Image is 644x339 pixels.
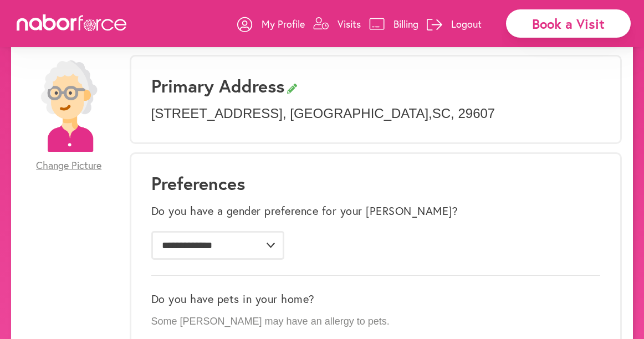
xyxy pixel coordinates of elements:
a: Billing [369,7,418,40]
label: Do you have a gender preference for your [PERSON_NAME]? [151,204,458,218]
p: My Profile [262,17,305,30]
div: Book a Visit [506,9,631,38]
p: Visits [338,17,361,30]
a: Visits [313,7,361,40]
img: efc20bcf08b0dac87679abea64c1faab.png [23,60,115,152]
p: [STREET_ADDRESS] , [GEOGRAPHIC_DATA] , SC , 29607 [151,106,600,122]
a: Logout [427,7,482,40]
h1: Preferences [151,173,600,194]
label: Do you have pets in your home? [151,292,315,306]
p: Billing [393,17,418,30]
a: My Profile [237,7,305,40]
p: Some [PERSON_NAME] may have an allergy to pets. [151,316,600,328]
p: Logout [451,17,482,30]
span: Change Picture [36,160,101,172]
h3: Primary Address [151,75,600,96]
